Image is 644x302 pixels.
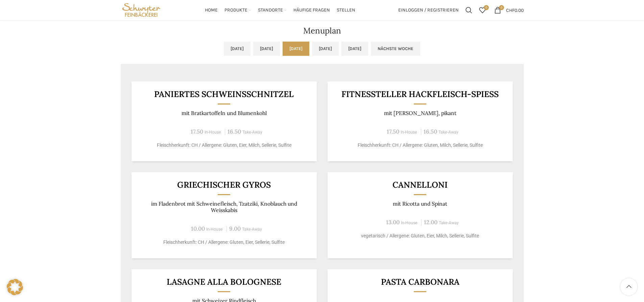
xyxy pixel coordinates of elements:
p: Fleischherkunft: CH / Allergene: Gluten, Eier, Sellerie, Sulfite [140,239,308,246]
p: im Fladenbrot mit Schweinefleisch, Tzatziki, Knoblauch und Weisskabis [140,201,308,214]
h3: Pasta Carbonara [336,278,504,286]
span: 16.50 [228,128,241,135]
a: Site logo [121,7,162,13]
h3: Griechischer Gyros [140,181,308,189]
span: Take-Away [242,130,262,135]
p: mit [PERSON_NAME], pikant [336,110,504,116]
a: Nächste Woche [371,42,420,56]
h3: Cannelloni [336,181,504,189]
span: Standorte [258,7,283,14]
span: Produkte [224,7,247,14]
p: Fleischherkunft: CH / Allergene: Gluten, Eier, Milch, Sellerie, Sulfite [140,142,308,149]
span: 12.00 [424,218,437,226]
a: [DATE] [312,42,339,56]
span: In-House [206,227,223,232]
span: 9.00 [229,225,241,232]
p: Fleischherkunft: CH / Allergene: Gluten, Milch, Sellerie, Sulfite [336,142,504,149]
span: 17.50 [191,128,203,135]
a: 0 [476,3,489,17]
span: 16.50 [424,128,437,135]
a: [DATE] [283,42,309,56]
p: mit Ricotta und Spinat [336,201,504,207]
h3: Fitnessteller Hackfleisch-Spiess [336,90,504,98]
div: Meine Wunschliste [476,3,489,17]
span: Einloggen / Registrieren [398,8,459,13]
span: 0 [499,5,504,10]
h3: Lasagne alla Bolognese [140,278,308,286]
h2: Menuplan [121,27,524,35]
span: 17.50 [387,128,399,135]
a: Home [205,3,218,17]
span: Take-Away [438,130,458,135]
h3: Paniertes Schweinsschnitzel [140,90,308,98]
a: [DATE] [341,42,368,56]
a: Produkte [224,3,251,17]
span: In-House [401,220,418,225]
span: 13.00 [386,218,400,226]
span: 10.00 [191,225,205,232]
span: Häufige Fragen [293,7,330,14]
bdi: 0.00 [506,7,524,13]
p: mit Bratkartoffeln und Blumenkohl [140,110,308,116]
span: Take-Away [439,220,459,225]
span: In-House [205,130,221,135]
span: CHF [506,7,515,13]
p: vegetarisch / Allergene: Gluten, Eier, Milch, Sellerie, Sulfite [336,232,504,239]
span: Home [205,7,218,14]
span: In-House [401,130,417,135]
a: [DATE] [224,42,251,56]
a: Scroll to top button [620,278,637,295]
a: Stellen [337,3,355,17]
span: Stellen [337,7,355,14]
a: Standorte [258,3,287,17]
a: Einloggen / Registrieren [395,3,462,17]
a: Suchen [462,3,476,17]
span: Take-Away [242,227,262,232]
div: Main navigation [165,3,395,17]
a: Häufige Fragen [293,3,330,17]
a: [DATE] [253,42,280,56]
a: 0 CHF0.00 [491,3,527,17]
span: 0 [484,5,489,10]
